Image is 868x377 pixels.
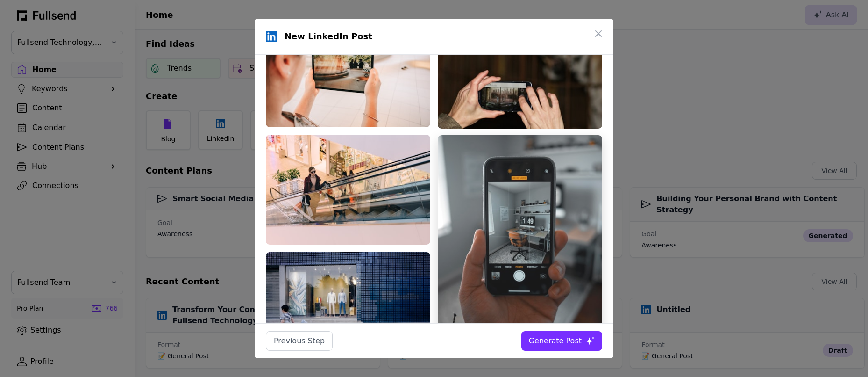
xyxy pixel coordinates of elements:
[529,335,582,347] div: Generate Post
[266,17,430,127] img: person taking photo of people
[266,135,430,245] img: woman riding escalator
[438,18,602,129] img: selective focus photography of person holding phone taking photo of tiger
[274,335,325,347] div: Previous Step
[285,30,372,43] h1: New LinkedIn Post
[266,252,430,362] img: man in white thobe walking on gray concrete floor
[521,331,602,351] button: Generate Post
[438,135,602,341] img: person using smartphone taking a picture of chair beside desk
[266,331,333,351] button: Previous Step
